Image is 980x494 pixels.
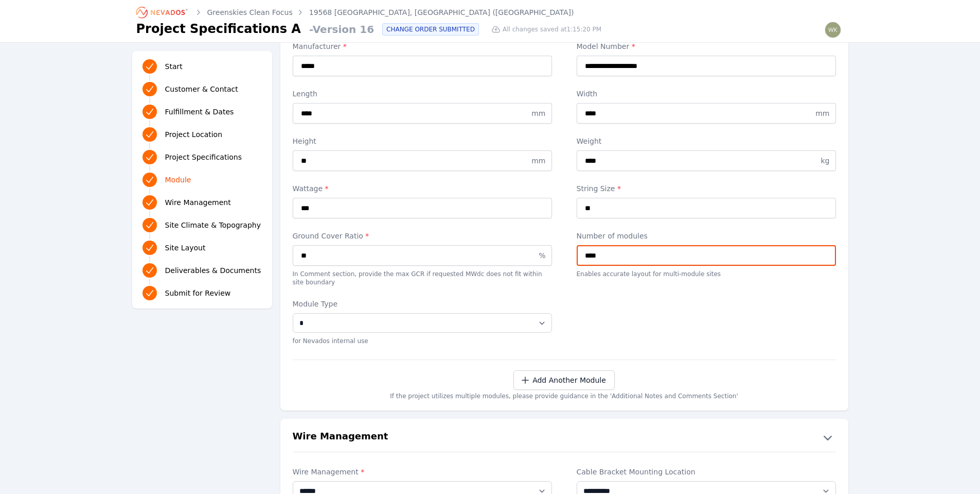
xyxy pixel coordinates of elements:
[165,175,191,185] span: Module
[577,89,836,99] label: Width
[165,220,261,230] span: Site Climate & Topography
[165,197,231,208] span: Wire Management
[165,152,242,162] span: Project Specifications
[165,288,231,298] span: Submit for Review
[577,41,836,52] label: Model Number
[142,57,262,302] nav: Progress
[136,4,574,21] nav: Breadcrumb
[390,390,738,400] p: If the project utilizes multiple modules, please provide guidance in the 'Additional Notes and Co...
[577,136,836,146] label: Weight
[577,270,836,278] p: Enables accurate layout for multi-module sites
[577,231,836,241] label: Number of modules
[165,61,183,72] span: Start
[577,467,836,477] label: Cable Bracket Mounting Location
[207,7,293,18] a: Greenskies Clean Focus
[136,21,301,37] h1: Project Specifications A
[165,129,223,140] span: Project Location
[280,429,848,446] button: Wire Management
[293,41,552,52] label: Manufacturer
[293,299,552,309] label: Module Type
[825,22,841,38] img: wkerrigan@greenskies.com
[165,107,234,117] span: Fulfillment & Dates
[293,89,552,99] label: Length
[293,231,552,241] label: Ground Cover Ratio
[503,25,601,33] span: All changes saved at 1:15:20 PM
[577,183,836,194] label: String Size
[165,84,238,94] span: Customer & Contact
[305,22,374,37] span: - Version 16
[293,183,552,194] label: Wattage
[293,467,552,477] label: Wire Management
[293,270,552,286] p: In Comment section, provide the max GCR if requested MWdc does not fit within site boundary
[293,136,552,146] label: Height
[165,265,261,276] span: Deliverables & Documents
[513,370,615,390] button: Add Another Module
[165,243,206,253] span: Site Layout
[293,429,388,446] h2: Wire Management
[293,337,552,345] p: for Nevados internal use
[309,7,574,18] a: 19568 [GEOGRAPHIC_DATA], [GEOGRAPHIC_DATA] ([GEOGRAPHIC_DATA])
[382,23,479,36] div: CHANGE ORDER SUBMITTED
